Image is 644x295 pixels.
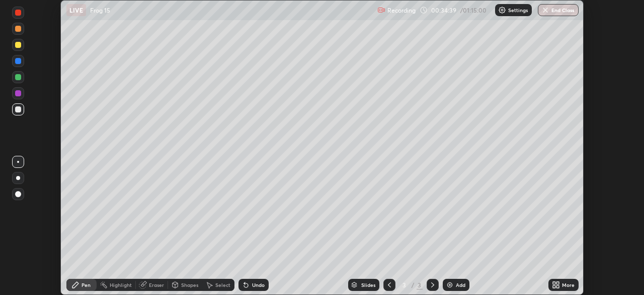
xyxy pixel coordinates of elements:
[110,282,132,287] div: Highlight
[456,282,465,287] div: Add
[399,282,410,288] div: 3
[90,6,110,14] p: Frog 15
[498,6,506,14] img: class-settings-icons
[538,4,579,16] button: End Class
[446,281,454,289] img: add-slide-button
[562,282,575,287] div: More
[149,282,164,287] div: Eraser
[82,282,91,287] div: Pen
[541,6,549,14] img: end-class-cross
[387,7,416,14] p: Recording
[181,282,198,287] div: Shapes
[69,6,83,14] p: LIVE
[361,282,375,287] div: Slides
[252,282,265,287] div: Undo
[215,282,230,287] div: Select
[377,6,385,14] img: recording.375f2c34.svg
[412,282,415,288] div: /
[417,280,423,289] div: 3
[508,8,528,13] p: Settings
